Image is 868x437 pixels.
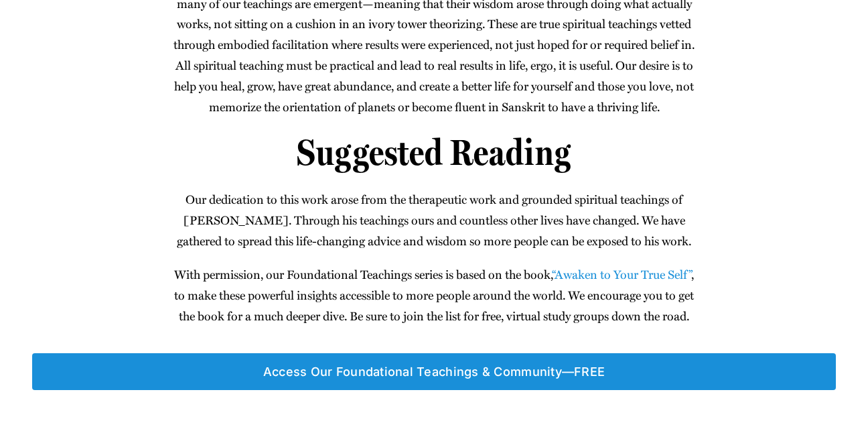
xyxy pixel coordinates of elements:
span: Access Our Foun­da­tion­al Teach­ings & Community—FREE [263,365,605,379]
h2: Suggested Reading [171,131,697,174]
p: Our ded­i­ca­tion to this work arose from the ther­a­peu­tic work and ground­ed spir­i­tu­al teac... [171,189,697,251]
p: With per­mis­sion, our Foun­da­tion­al Teach­ings series is based on the book, , to make these po... [171,264,697,326]
a: Access Our Foun­da­tion­al Teach­ings & Community—FREE [32,353,836,390]
a: “Awak­en to Your True Self” [552,265,691,283]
